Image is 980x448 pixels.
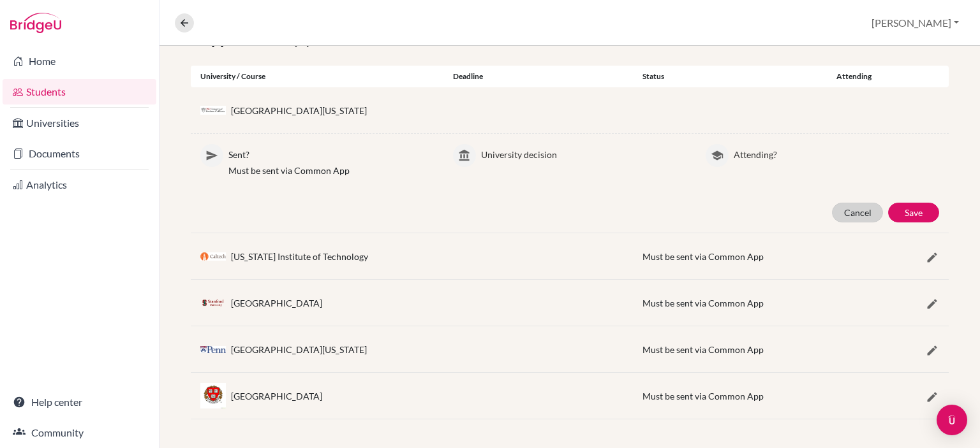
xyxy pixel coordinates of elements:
button: [PERSON_NAME] [866,11,965,35]
div: [GEOGRAPHIC_DATA] [231,296,322,310]
button: Cancel [832,203,883,222]
span: Must be sent via Common App [642,391,764,401]
p: Attending? [734,144,939,161]
img: us_sta_ct1zminj.png [200,298,226,309]
a: Help center [3,389,156,415]
div: [US_STATE] Institute of Technology [231,250,368,263]
img: Bridge-U [10,13,61,33]
button: Save [888,203,939,222]
a: Analytics [3,172,156,198]
a: Documents [3,141,156,166]
a: Universities [3,110,156,136]
img: us_har_81u94qpg.jpeg [200,383,226,408]
a: Community [3,420,156,445]
div: Deadline [443,71,633,82]
div: [GEOGRAPHIC_DATA] [231,389,322,403]
div: [GEOGRAPHIC_DATA][US_STATE] [231,104,367,117]
div: University / Course [191,71,443,82]
div: Status [633,71,822,82]
p: University decision [481,144,687,161]
a: Students [3,79,156,105]
img: us_upe_j42r4331.jpeg [200,346,226,353]
div: Open Intercom Messenger [937,405,967,435]
p: Must be sent via Common App [228,164,434,177]
a: Home [3,48,156,74]
div: [GEOGRAPHIC_DATA][US_STATE] [231,343,367,356]
div: Attending [822,71,886,82]
img: us_usc_n_44g3s8.jpeg [200,106,226,115]
img: us_ctc_usx8fryn.jpeg [200,252,226,261]
p: Sent? [228,144,434,161]
span: Must be sent via Common App [642,251,764,262]
span: Must be sent via Common App [642,298,764,308]
span: Must be sent via Common App [642,344,764,355]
